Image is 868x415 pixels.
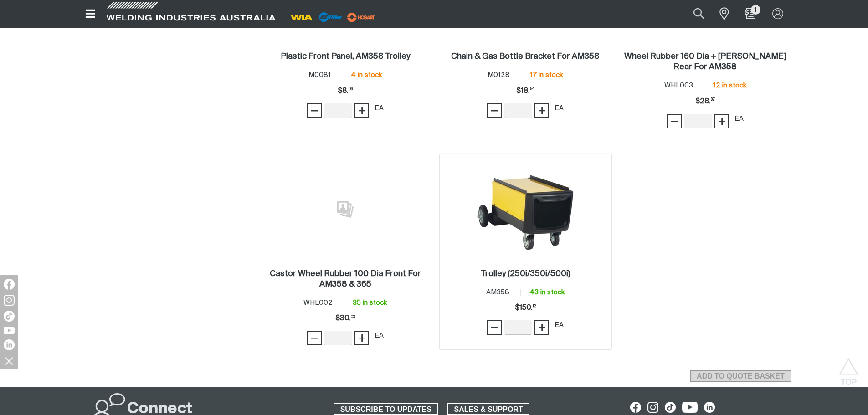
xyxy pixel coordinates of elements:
sup: 12 [533,305,536,308]
div: EA [375,331,384,341]
span: ADD TO QUOTE BASKET [691,370,790,382]
a: Wheel Rubber 160 Dia + [PERSON_NAME] Rear For AM358 [624,51,787,72]
button: Scroll to top [838,358,859,379]
span: SUBSCRIBE TO UPDATES [334,403,437,415]
span: $150. [515,299,536,317]
span: 4 in stock [351,72,382,78]
a: Trolley (250i/350i/500i) [481,269,570,279]
a: SALES & SUPPORT [447,403,530,415]
div: EA [555,103,564,114]
div: Price [516,82,534,100]
h2: Chain & Gas Bottle Bracket For AM358 [451,52,600,61]
span: $18. [516,82,534,100]
input: Product name or item number... [672,4,714,24]
span: + [538,103,546,118]
div: Price [338,82,353,100]
span: − [310,103,319,118]
h2: Plastic Front Panel, AM358 Trolley [281,52,410,61]
span: 12 in stock [713,82,746,89]
span: − [490,320,499,335]
img: hide socials [1,353,17,369]
h2: Castor Wheel Rubber 100 Dia Front For AM358 & 365 [270,270,421,288]
sup: 06 [349,87,353,91]
sup: 03 [351,315,355,319]
img: miller [344,10,378,24]
span: WHL003 [664,82,693,89]
span: − [670,113,679,129]
img: TikTok [4,311,15,322]
span: − [310,330,319,346]
span: $8. [338,82,353,100]
a: SUBSCRIBE TO UPDATES [334,403,438,415]
div: EA [375,103,384,114]
div: Price [335,309,355,328]
img: Facebook [4,279,15,290]
div: Price [515,299,536,317]
a: Castor Wheel Rubber 100 Dia Front For AM358 & 365 [264,269,427,290]
a: Chain & Gas Bottle Bracket For AM358 [451,51,600,62]
img: No image for this product [297,161,394,258]
img: Instagram [4,295,15,306]
a: miller [344,14,378,20]
div: EA [555,320,564,331]
sup: 54 [530,87,534,91]
span: SALES & SUPPORT [448,403,529,415]
span: + [358,330,366,346]
button: Search products [683,4,714,24]
span: + [718,113,726,129]
span: $28. [695,92,715,111]
button: Add selected products to the shopping cart [690,370,791,382]
span: M0128 [488,72,510,78]
a: Plastic Front Panel, AM358 Trolley [281,51,410,62]
span: 43 in stock [529,289,565,296]
h2: Wheel Rubber 160 Dia + [PERSON_NAME] Rear For AM358 [624,52,786,71]
div: Price [695,92,715,111]
span: − [490,103,499,118]
span: AM358 [486,289,509,296]
span: + [538,320,546,335]
span: $30. [335,309,355,328]
img: LinkedIn [4,339,15,350]
span: WHL002 [303,299,333,306]
span: M0081 [308,72,331,78]
span: 35 in stock [353,299,387,306]
div: EA [734,114,744,124]
img: Trolley (250i/350i/500i) [477,161,574,258]
sup: 87 [711,98,715,102]
section: Add to cart control [690,367,791,382]
span: 17 in stock [530,72,563,78]
span: + [358,103,366,118]
img: YouTube [4,327,15,334]
h2: Trolley (250i/350i/500i) [481,270,570,278]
